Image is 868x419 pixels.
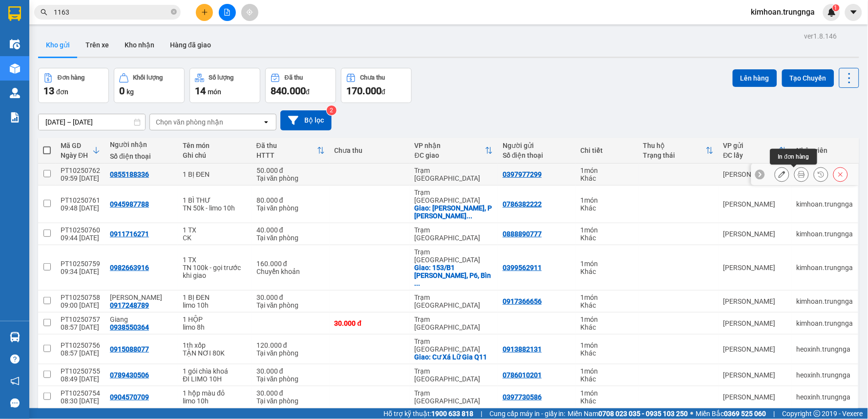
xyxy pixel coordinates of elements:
[61,204,100,212] div: 09:48 [DATE]
[262,118,270,126] svg: open
[431,410,473,418] strong: 1900 633 818
[201,9,208,16] span: plus
[110,200,149,208] div: 0945987788
[797,345,853,353] div: heoxinh.trungnga
[10,88,20,98] img: warehouse-icon
[209,74,234,81] div: Số lượng
[256,151,317,159] div: HTTT
[415,142,485,149] div: VP nhận
[723,200,787,208] div: [PERSON_NAME]
[10,39,20,49] img: warehouse-icon
[581,323,634,331] div: Khác
[415,279,421,287] span: ...
[256,260,325,268] div: 160.000 đ
[346,85,381,97] span: 170.000
[723,151,779,159] div: ĐC lấy
[256,389,325,397] div: 30.000 đ
[503,345,542,353] div: 0913882131
[256,397,325,405] div: Tại văn phòng
[4,64,19,74] span: Lấy:
[723,230,787,238] div: [PERSON_NAME]
[183,315,247,323] div: 1 HỘP
[162,33,219,57] button: Hàng đã giao
[183,204,247,212] div: TN 50k - limo 10h
[568,408,688,419] span: Miền Nam
[110,345,149,353] div: 0915088077
[41,9,47,16] span: search
[183,264,247,279] div: TN 100k - gọi trước khi giao
[75,5,162,27] span: Trạm [GEOGRAPHIC_DATA]
[797,147,853,154] div: Nhân viên
[183,256,247,264] div: 1 TX
[265,68,336,103] button: Đã thu840.000đ
[183,151,247,159] div: Ghi chú
[61,375,100,383] div: 08:49 [DATE]
[256,367,325,375] div: 30.000 đ
[643,142,706,149] div: Thu hộ
[190,68,260,103] button: Số lượng14món
[381,88,385,96] span: đ
[183,367,247,375] div: 1 gói chìa khoá
[723,393,787,401] div: [PERSON_NAME]
[743,6,823,18] span: kimhoan.trungnga
[183,234,247,242] div: CK
[581,167,634,174] div: 1 món
[415,315,493,331] div: Trạm [GEOGRAPHIC_DATA]
[110,152,173,160] div: Số điện thoại
[183,301,247,309] div: limo 10h
[61,315,100,323] div: PT10250757
[503,297,542,305] div: 0917366656
[415,293,493,309] div: Trạm [GEOGRAPHIC_DATA]
[10,377,20,386] span: notification
[110,371,149,379] div: 0789430506
[4,40,73,51] span: [PERSON_NAME]
[10,112,20,123] img: solution-icon
[489,408,566,419] span: Cung cấp máy in - giấy in:
[8,6,21,21] img: logo-vxr
[415,389,493,405] div: Trạm [GEOGRAPHIC_DATA]
[415,189,493,204] div: Trạm [GEOGRAPHIC_DATA]
[415,167,493,182] div: Trạm [GEOGRAPHIC_DATA]
[256,375,325,383] div: Tại văn phòng
[183,389,247,397] div: 1 hộp màu đỏ
[415,367,493,383] div: Trạm [GEOGRAPHIC_DATA]
[61,142,92,149] div: Mã GD
[61,367,100,375] div: PT10250755
[415,337,493,353] div: Trạm [GEOGRAPHIC_DATA]
[467,212,473,220] span: ...
[10,332,20,342] img: warehouse-icon
[581,260,634,268] div: 1 món
[280,110,332,130] button: Bộ lọc
[360,74,385,81] div: Chưa thu
[110,301,149,309] div: 0917248789
[804,31,837,42] div: ver 1.8.146
[39,114,145,130] input: Select a date range.
[503,264,542,272] div: 0399562911
[183,226,247,234] div: 1 TX
[110,170,149,178] div: 0855188336
[256,204,325,212] div: Tại văn phòng
[171,9,177,15] span: close-circle
[56,138,105,164] th: Toggle SortBy
[335,147,405,154] div: Chưa thu
[224,9,231,16] span: file-add
[10,355,20,364] span: question-circle
[581,367,634,375] div: 1 món
[119,85,125,97] span: 0
[723,170,787,178] div: [PERSON_NAME]
[183,375,247,383] div: ĐI LIMO 10H
[256,341,325,349] div: 120.000 đ
[61,226,100,234] div: PT10250760
[246,9,253,16] span: aim
[256,226,325,234] div: 40.000 đ
[43,85,54,97] span: 13
[415,226,493,242] div: Trạm [GEOGRAPHIC_DATA]
[581,349,634,357] div: Khác
[335,319,405,327] div: 30.000 đ
[110,141,173,148] div: Người nhận
[581,147,634,154] div: Chi tiết
[252,138,330,164] th: Toggle SortBy
[75,28,163,47] span: 0945987788
[341,68,412,103] button: Chưa thu170.000đ
[61,234,100,242] div: 09:44 [DATE]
